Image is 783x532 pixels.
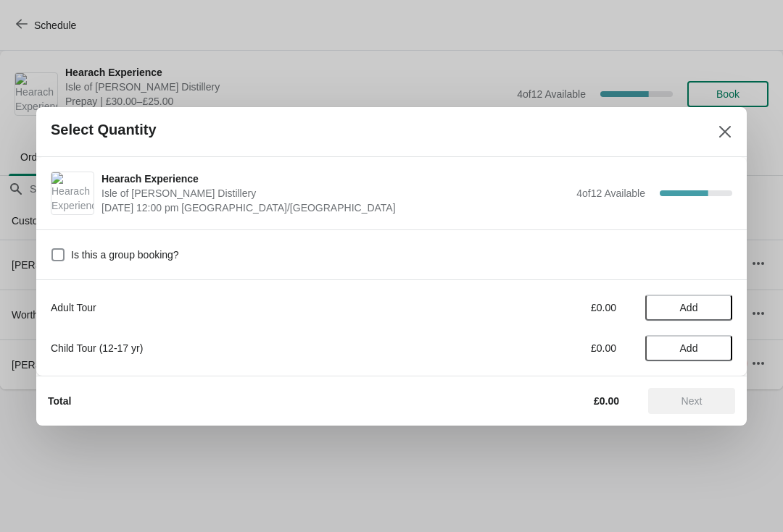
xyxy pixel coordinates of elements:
[101,172,569,186] span: Hearach Experience
[51,122,157,138] h2: Select Quantity
[101,186,569,200] span: Isle of [PERSON_NAME] Distillery
[680,302,698,313] span: Add
[101,200,569,215] span: [DATE] 12:00 pm [GEOGRAPHIC_DATA]/[GEOGRAPHIC_DATA]
[51,341,453,355] div: Child Tour (12-17 yr)
[482,300,616,315] div: £0.00
[645,335,732,361] button: Add
[51,300,453,315] div: Adult Tour
[482,341,616,355] div: £0.00
[712,119,738,145] button: Close
[645,295,732,321] button: Add
[594,395,619,407] strong: £0.00
[51,172,94,214] img: Hearach Experience | Isle of Harris Distillery | August 27 | 12:00 pm Europe/London
[680,342,698,354] span: Add
[576,187,645,199] span: 4 of 12 Available
[48,395,71,407] strong: Total
[71,248,179,262] span: Is this a group booking?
